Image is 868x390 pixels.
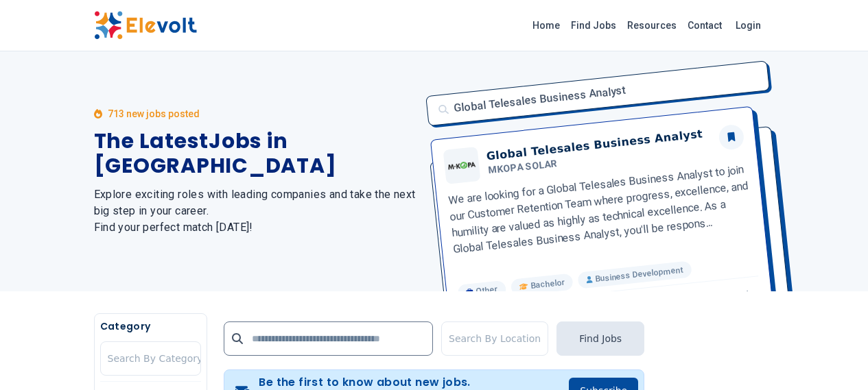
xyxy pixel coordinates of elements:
[565,14,622,36] a: Find Jobs
[259,376,517,389] h4: Be the first to know about new jobs.
[94,11,197,40] img: Elevolt
[682,14,727,36] a: Contact
[100,319,201,333] h5: Category
[556,321,644,356] button: Find Jobs
[727,12,769,39] a: Login
[94,186,418,236] h2: Explore exciting roles with leading companies and take the next big step in your career. Find you...
[108,107,200,121] p: 713 new jobs posted
[622,14,682,36] a: Resources
[94,129,418,178] h1: The Latest Jobs in [GEOGRAPHIC_DATA]
[527,14,565,36] a: Home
